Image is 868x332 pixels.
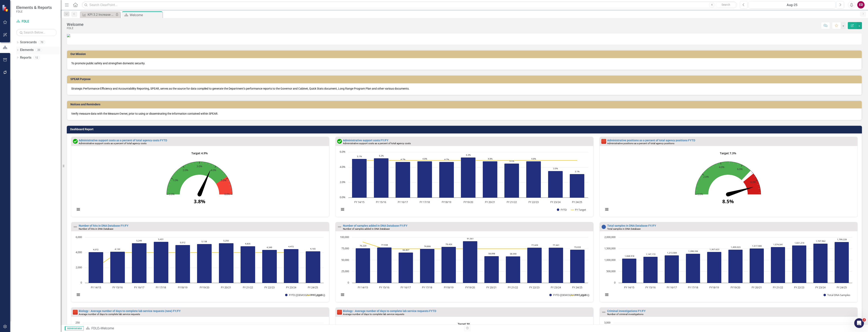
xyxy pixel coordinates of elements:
[604,206,610,212] button: View chart menu, Target 7.3%
[465,285,475,289] text: FY19/20
[607,139,695,142] a: Administrative positions as a percent of total agency positions FYTD
[183,168,188,172] text: 2.0%
[33,56,40,59] div: 12
[70,78,860,81] h3: SPEAR Purpose
[223,239,229,242] text: 5,250
[335,137,593,217] div: Double-Click to Edit
[750,3,834,7] div: Aug-25
[461,157,475,198] path: FY19/20, 5.3. FYTD.
[36,48,42,52] div: 20
[604,235,615,239] text: 2,000,000
[686,254,700,283] path: FY 17/18, 1,288,336. Total DNA Samples.
[572,285,582,289] text: FY 24/25
[79,139,167,142] a: Administrative support costs as a percent of total agency costs FYTD
[604,258,615,262] text: 1,000,000
[795,241,804,244] text: 1,651,214
[337,224,342,229] img: Not Defined
[716,2,736,8] button: Search
[422,157,427,160] text: 4.8%
[79,227,113,230] small: Number of hits in DNA Database
[836,285,847,289] text: FY 24/25
[340,180,345,184] text: 2.0%
[355,248,370,283] path: FY 14/15, 76,220. FYTD (Sum).
[553,167,558,170] text: 3.5%
[354,200,364,204] text: FY 14/15
[134,285,144,289] text: FY 16/17
[70,53,860,56] h3: Our Mission
[288,245,294,248] text: 4,472
[82,1,737,8] input: Search ClearPoint...
[79,224,128,227] a: Number of hits in DNA Database FY/FY
[173,178,178,182] text: 1.0%
[2,4,10,12] img: ClearPoint Strategy
[343,309,436,313] a: Biology - Average number of days to complete lab service requests FYTD
[600,137,858,217] div: Double-Click to Edit
[343,227,390,230] small: Number of samples added in DNA Database
[91,326,99,330] a: FDLE
[110,252,125,283] path: FY 15/16, 4,130. FYTD (Sum).
[337,150,591,216] div: Chart. Highcharts interactive chart.
[446,243,452,246] text: 79,426
[101,326,114,330] div: Welcome
[749,1,835,8] button: Aug-25
[115,248,120,251] text: 4,130
[341,246,349,250] text: 75,000
[549,248,563,283] path: FY 23/24, 77,441. FYTD (Sum).
[73,139,78,144] img: On Target
[341,258,349,262] text: 50,000
[794,285,804,289] text: FY 22/23
[381,243,388,246] text: 77,938
[422,285,432,289] text: FY 17/18
[444,158,449,161] text: 4.7%
[510,252,517,255] text: 58,590
[178,285,187,289] text: FY18/19
[79,142,146,145] small: Administrative support costs as a percent of total agency costs
[602,235,854,301] svg: Interactive chart
[194,198,205,205] text: 3.8%
[76,250,82,254] text: 4,000
[340,206,345,212] button: View chart menu, Chart
[191,151,208,155] text: Target 4.9%
[360,244,366,247] text: 76,220
[67,27,84,30] div: FDLE
[570,250,585,283] path: FY 24/25, 73,033. FYTD (Sum).
[337,235,590,301] svg: Interactive chart
[352,157,584,198] g: FYTD, series 1 of 2. Bar series with 11 bars.
[466,153,471,156] text: 5.3%
[198,170,212,195] path: 3.8. FYTD.
[337,310,342,315] img: Reviewing for Improvement
[340,195,345,199] text: 0.0%
[602,150,854,216] svg: Interactive chart
[815,285,826,289] text: FY 23/24
[643,257,658,283] path: FY 15/16, 1,147,172. Total DNA Samples.
[688,285,698,289] text: FY 17/18
[71,61,857,65] p: To promote public safety and strengthen domestic security.
[752,244,762,247] text: 1,517,580
[357,155,362,158] text: 5.1%
[751,285,762,289] text: FY 20/21
[816,240,826,242] text: 1,727,962
[73,235,326,301] svg: Interactive chart
[600,222,858,302] div: Double-Click to Edit
[348,281,349,284] text: 0
[508,285,518,289] text: FY 21/22
[20,48,34,52] a: Elements
[417,161,432,198] path: FY 17/18, 4.8. FYTD.
[813,244,828,283] path: FY 23/24, 1,727,962. Total DNA Samples.
[571,293,587,297] button: Show FY Target
[773,243,783,246] text: 1,574,041
[86,326,461,331] div: »
[202,240,207,243] text: 5,138
[607,224,656,227] a: Total samples in DNA Database FY/FY
[307,293,322,297] button: Show FY Target
[306,251,320,283] path: FY 24/25, 4,165. FYTD (Sum).
[722,198,734,205] text: 8.5%
[441,247,456,283] path: FY18/19, 79,426. FYTD (Sum).
[624,285,634,289] text: FY 14/15
[343,139,388,142] a: Administrative support costs FY/FY
[731,285,740,289] text: FY19/20
[73,224,78,229] img: Not Defined
[65,326,84,330] span: Administrator
[602,235,855,301] div: Chart. Highcharts interactive chart.
[488,252,495,255] text: 58,898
